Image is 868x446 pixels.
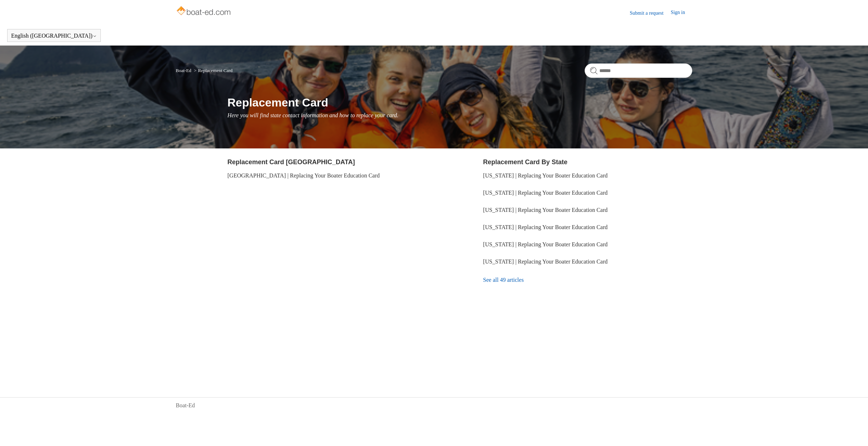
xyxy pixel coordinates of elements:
[630,9,671,17] a: Submit a request
[227,158,355,166] a: Replacement Card [GEOGRAPHIC_DATA]
[483,224,608,230] a: [US_STATE] | Replacing Your Boater Education Card
[176,68,193,73] li: Boat-Ed
[227,172,380,179] a: [GEOGRAPHIC_DATA] | Replacing Your Boater Education Card
[227,111,692,120] p: Here you will find state contact information and how to replace your card.
[11,33,97,39] button: English ([GEOGRAPHIC_DATA])
[193,68,233,73] li: Replacement Card
[483,172,608,179] a: [US_STATE] | Replacing Your Boater Education Card
[671,9,692,17] a: Sign in
[176,4,233,19] img: Boat-Ed Help Center home page
[844,422,863,441] div: Live chat
[483,158,567,166] a: Replacement Card By State
[483,270,692,290] a: See all 49 articles
[483,190,608,196] a: [US_STATE] | Replacing Your Boater Education Card
[483,241,608,247] a: [US_STATE] | Replacing Your Boater Education Card
[483,258,608,265] a: [US_STATE] | Replacing Your Boater Education Card
[483,207,608,213] a: [US_STATE] | Replacing Your Boater Education Card
[585,63,692,78] input: Search
[227,94,692,111] h1: Replacement Card
[176,401,195,410] a: Boat-Ed
[176,68,191,73] a: Boat-Ed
